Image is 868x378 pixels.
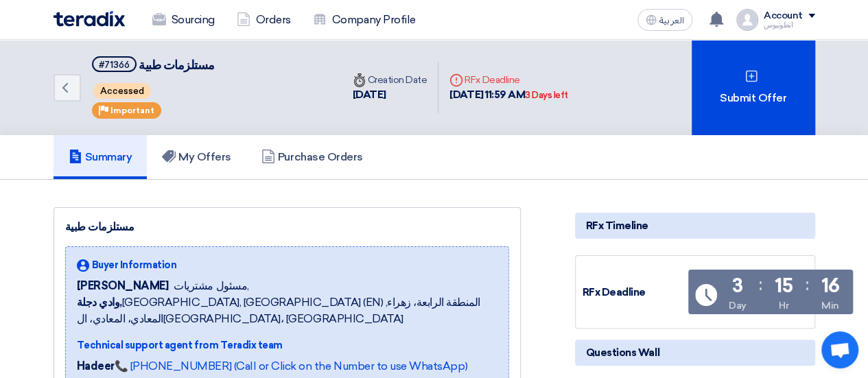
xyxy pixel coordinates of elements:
div: 3 [732,276,743,296]
span: مسئول مشتريات, [174,278,248,294]
a: Summary [54,135,148,179]
h5: Summary [69,150,132,164]
strong: Hadeer [77,359,115,373]
h5: مستلزمات طبية [92,56,215,73]
div: 16 [821,276,839,296]
span: Important [110,106,154,115]
a: My Offers [147,135,246,179]
div: Min [821,298,839,313]
a: Sourcing [141,5,226,35]
h5: My Offers [162,150,231,164]
b: وادي دجلة, [77,296,122,309]
div: RFx Deadline [583,285,685,300]
span: Buyer Information [92,258,177,272]
button: العربية [637,9,692,31]
div: Hr [779,298,788,313]
a: Company Profile [302,5,427,35]
div: [DATE] 11:59 AM [449,87,568,103]
div: 15 [775,276,793,296]
span: Questions Wall [586,345,659,360]
div: : [805,272,808,297]
div: Day [729,298,747,313]
a: Orders [226,5,302,35]
div: انطونيوس [764,21,815,29]
div: Creation Date [353,73,427,87]
div: #71366 [99,60,130,69]
span: مستلزمات طبية [139,58,215,73]
a: Purchase Orders [246,135,378,179]
span: Accessed [93,83,151,99]
div: مستلزمات طبية [65,219,509,235]
span: [GEOGRAPHIC_DATA], [GEOGRAPHIC_DATA] (EN) ,المنطقة الرابعة، زهراء المعادي، المعادي، ال[GEOGRAPHIC... [77,294,497,327]
div: RFx Timeline [575,213,815,239]
div: Submit Offer [692,40,815,135]
div: 3 Days left [525,88,568,102]
div: Technical support agent from Teradix team [77,338,497,353]
img: Teradix logo [54,11,125,27]
a: 📞 [PHONE_NUMBER] (Call or Click on the Number to use WhatsApp) [115,359,467,373]
div: [DATE] [353,87,427,103]
img: profile_test.png [736,9,758,31]
span: العربية [659,16,684,25]
h5: Purchase Orders [261,150,363,164]
div: RFx Deadline [449,73,568,87]
div: Account [764,10,803,22]
span: [PERSON_NAME] [77,278,169,294]
div: : [759,272,762,297]
div: Open chat [821,331,858,368]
